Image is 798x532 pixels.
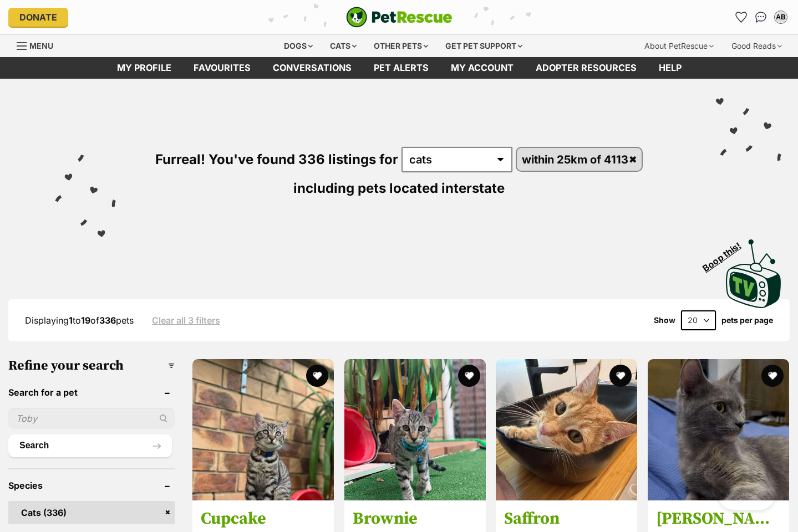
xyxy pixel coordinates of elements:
[69,315,73,326] strong: 1
[654,316,675,325] span: Show
[293,180,505,196] span: including pets located interstate
[772,8,790,26] button: My account
[732,8,750,26] a: Favourites
[366,35,436,57] div: Other pets
[440,57,525,79] a: My account
[496,359,637,500] img: Saffron - Domestic Short Hair (DSH) Cat
[306,365,328,387] button: favourite
[517,148,642,171] a: within 25km of 4113
[8,358,175,374] h3: Refine your search
[262,57,363,79] a: conversations
[322,35,364,57] div: Cats
[656,508,781,529] h3: [PERSON_NAME]
[152,315,220,325] a: Clear all 3 filters
[8,8,68,27] a: Donate
[726,239,781,308] img: PetRescue TV logo
[775,12,786,23] div: AB
[752,8,770,26] a: Conversations
[363,57,440,79] a: Pet alerts
[201,508,326,529] h3: Cupcake
[721,316,773,325] label: pets per page
[8,501,175,524] a: Cats (336)
[718,477,776,510] iframe: Help Scout Beacon - Open
[25,315,134,326] span: Displaying to of pets
[458,365,480,387] button: favourite
[609,365,632,387] button: favourite
[106,57,182,79] a: My profile
[648,57,693,79] a: Help
[726,229,781,310] a: Boop this!
[344,359,486,500] img: Brownie - Domestic Medium Hair Cat
[8,387,175,397] header: Search for a pet
[81,315,90,326] strong: 19
[755,12,767,23] img: chat-41dd97257d64d25036548639549fe6c8038ab92f7586957e7f3b1b290dea8141.svg
[504,508,629,529] h3: Saffron
[724,35,790,57] div: Good Reads
[155,151,398,167] span: Furreal! You've found 336 listings for
[525,57,648,79] a: Adopter resources
[276,35,321,57] div: Dogs
[99,315,116,326] strong: 336
[182,57,262,79] a: Favourites
[701,233,752,273] span: Boop this!
[192,359,334,500] img: Cupcake - Domestic Medium Hair Cat
[346,7,453,28] img: logo-cat-932fe2b9b8326f06289b0f2fb663e598f794de774fb13d1741a6617ecf9a85b4.svg
[8,480,175,490] header: Species
[17,35,61,55] a: Menu
[29,41,53,50] span: Menu
[732,8,790,26] ul: Account quick links
[761,365,783,387] button: favourite
[438,35,530,57] div: Get pet support
[648,359,789,500] img: Penny - Domestic Short Hair (DSH) Cat
[346,7,453,28] a: PetRescue
[353,508,477,529] h3: Brownie
[8,434,172,457] button: Search
[637,35,721,57] div: About PetRescue
[8,408,175,429] input: Toby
